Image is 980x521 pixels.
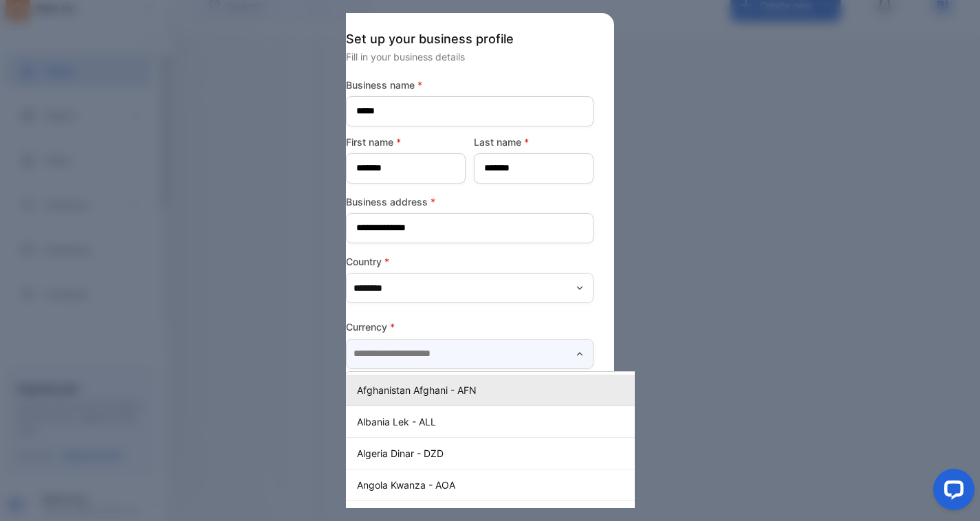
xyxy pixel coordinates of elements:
[357,446,688,461] p: Algeria Dinar - DZD
[346,135,466,149] label: First name
[474,135,594,149] label: Last name
[357,478,688,492] p: Angola Kwanza - AOA
[357,383,688,397] p: Afghanistan Afghani - AFN
[346,30,594,48] p: Set up your business profile
[922,463,980,521] iframe: LiveChat chat widget
[357,414,688,429] p: Albania Lek - ALL
[346,49,594,64] p: Fill in your business details
[346,320,594,334] label: Currency
[346,195,594,209] label: Business address
[346,254,594,269] label: Country
[346,78,594,92] label: Business name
